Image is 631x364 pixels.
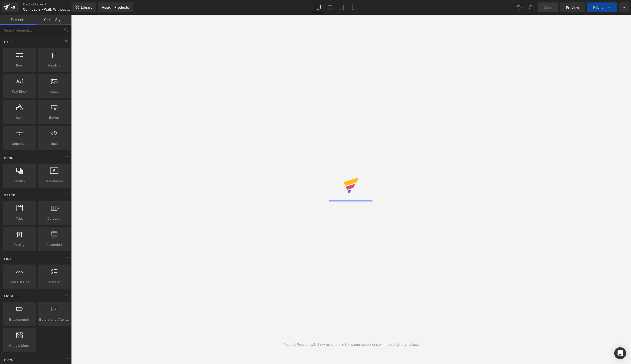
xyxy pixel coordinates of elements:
[39,280,69,285] span: Icon List
[39,89,69,94] span: Image
[10,4,16,11] div: v6
[4,115,34,120] span: Icon
[23,2,80,6] a: Product Pages
[4,179,34,184] span: Parallax
[619,2,629,12] button: More
[593,5,605,9] span: Publish
[4,40,13,44] span: Base
[544,5,552,10] span: Save
[4,317,34,322] span: Breadcrumbs
[23,7,70,11] span: Comfysole - Walk Without Pain Spanish
[4,193,16,198] span: Stack
[81,5,92,10] span: Library
[348,2,360,12] a: Mobile
[336,2,348,12] a: Tablet
[4,357,16,362] span: Popup
[39,317,69,322] span: Before and After Images
[4,280,34,285] span: Icon List Hoz
[312,2,324,12] a: Desktop
[514,2,524,12] button: Undo
[4,242,34,247] span: Pricing
[566,5,579,10] span: Preview
[2,2,19,12] a: v6
[4,63,34,68] span: Row
[4,155,18,160] span: Banner
[614,347,626,359] div: Open Intercom Messenger
[36,15,71,25] a: Global Style
[39,63,69,68] span: Heading
[587,2,617,12] button: Publish
[4,343,34,348] span: Google Maps
[283,342,419,347] div: Related Product will show products in the same collections with the original product.
[39,115,69,120] span: Button
[39,141,69,146] span: Liquid
[39,216,69,221] span: Carousel
[4,89,34,94] span: Text Block
[324,2,336,12] a: Laptop
[4,294,19,298] span: Module
[4,141,34,146] span: Separator
[4,216,34,221] span: Tabs
[102,5,129,9] div: Assign Products
[39,242,69,247] span: Accordion
[526,2,536,12] button: Redo
[39,179,69,184] span: Hero Banner
[71,2,96,12] a: New Library
[560,2,585,12] a: Preview
[4,256,12,261] span: List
